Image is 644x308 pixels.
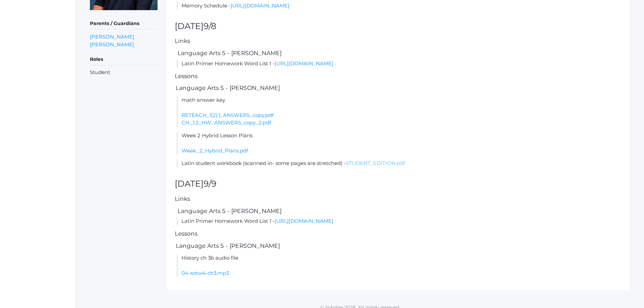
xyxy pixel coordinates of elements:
[231,2,289,9] a: [URL][DOMAIN_NAME]
[90,41,134,48] a: [PERSON_NAME]
[90,18,158,29] h5: Parents / Guardians
[182,112,273,118] a: RETEACH_1(2).1_ANSWERS_copy.pdf
[90,69,158,76] li: Student
[204,179,216,189] span: 9/9
[175,179,622,189] h2: [DATE]
[90,54,158,65] h5: Roles
[175,22,622,31] h2: [DATE]
[176,217,622,225] li: Latin Primer Homework Word List 1 -
[182,270,229,276] a: 04-sotw4-ch3.mp3
[175,85,622,91] h5: Language Arts 5 - [PERSON_NAME]
[176,208,622,214] h5: Language Arts 5 - [PERSON_NAME]
[176,96,622,127] li: math answer key
[275,218,333,224] a: [URL][DOMAIN_NAME]
[275,60,333,67] a: [URL][DOMAIN_NAME]
[176,2,622,10] li: Memory Schedule -
[176,254,622,277] li: History ch 3b audio file
[182,119,271,126] a: CH._1.2_HW_ANSWERS_copy_2.pdf
[175,73,622,79] h5: Lessons
[204,21,216,31] span: 9/8
[175,196,622,202] h5: Links
[176,60,622,68] li: Latin Primer Homework Word List 1 -
[90,33,134,41] a: [PERSON_NAME]
[175,243,622,249] h5: Language Arts 5 - [PERSON_NAME]
[176,160,622,167] li: Latin student workbook (scanned in- some pages are stretched) -
[346,160,405,166] a: STUDENT_EDITION.pdf
[175,231,622,237] h5: Lessons
[176,50,622,56] h5: Language Arts 5 - [PERSON_NAME]
[182,147,248,154] a: Week_2_Hybrid_Plans.pdf
[176,132,622,155] li: Week 2 Hybrid Lesson Plans
[175,38,622,44] h5: Links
